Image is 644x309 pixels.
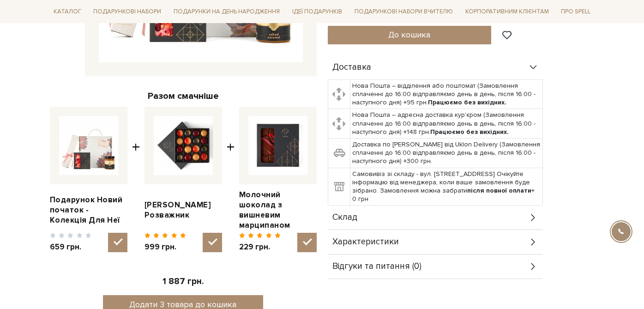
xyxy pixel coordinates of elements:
[350,109,542,139] td: Нова Пошта – адресна доставка кур'єром (Замовлення сплаченні до 16:00 відправляємо день в день, п...
[90,5,165,19] a: Подарункові набори
[239,190,317,230] a: Молочний шоколад з вишневим марципаном
[170,5,283,19] a: Подарунки на День народження
[239,242,281,252] span: 229 грн.
[50,195,127,225] a: Подарунок Новий початок - Колекція Для Неї
[227,107,235,252] span: +
[350,79,542,109] td: Нова Пошта – відділення або поштомат (Замовлення сплаченні до 16:00 відправляємо день в день, піс...
[332,213,357,222] span: Склад
[388,30,430,40] span: До кошика
[132,107,140,252] span: +
[328,26,492,44] button: До кошика
[557,5,594,19] a: Про Spell
[332,238,399,246] span: Характеристики
[163,276,204,287] span: 1 887 грн.
[289,5,346,19] a: Ідеї подарунків
[50,90,317,102] div: Разом смачніше
[332,262,421,271] span: Відгуки та питання (0)
[154,116,213,175] img: Сет цукерок Розважник
[350,139,542,168] td: Доставка по [PERSON_NAME] від Uklon Delivery (Замовлення сплаченні до 16:00 відправляємо день в д...
[351,4,457,19] a: Подарункові набори Вчителю
[430,128,509,136] b: Працюємо без вихідних.
[144,242,187,252] span: 999 грн.
[248,116,307,175] img: Молочний шоколад з вишневим марципаном
[428,98,506,106] b: Працюємо без вихідних.
[144,200,222,220] a: [PERSON_NAME] Розважник
[467,187,531,194] b: після повної оплати
[50,5,85,19] a: Каталог
[332,63,371,72] span: Доставка
[59,116,118,175] img: Подарунок Новий початок - Колекція Для Неї
[50,242,92,252] span: 659 грн.
[350,168,542,206] td: Самовивіз зі складу - вул. [STREET_ADDRESS] Очікуйте інформацію від менеджера, коли ваше замовлен...
[462,5,553,19] a: Корпоративним клієнтам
